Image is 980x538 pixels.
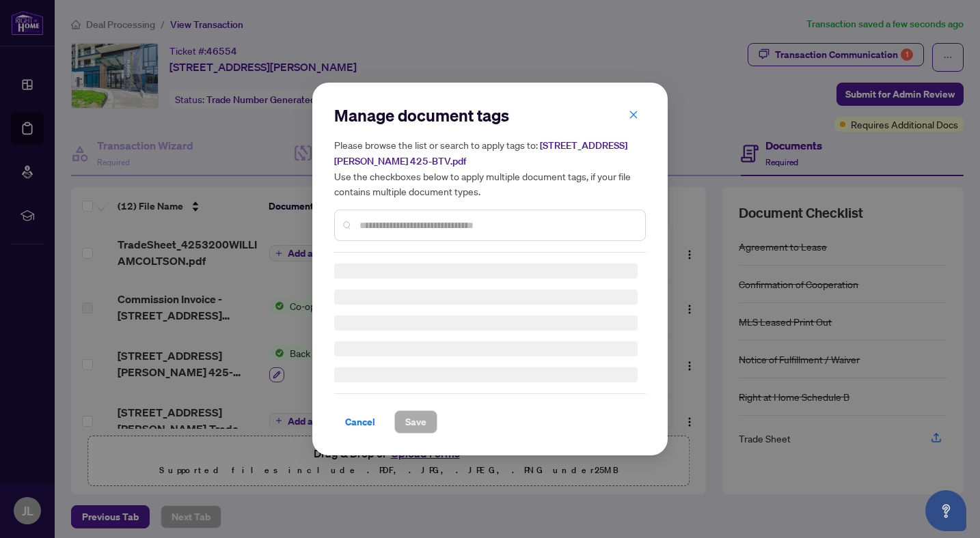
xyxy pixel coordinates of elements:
h5: Please browse the list or search to apply tags to: Use the checkboxes below to apply multiple doc... [334,137,646,199]
button: Open asap [925,490,966,531]
span: close [629,110,638,119]
button: Cancel [334,410,386,434]
span: Cancel [345,411,375,433]
h2: Manage document tags [334,104,646,126]
button: Save [394,410,437,434]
